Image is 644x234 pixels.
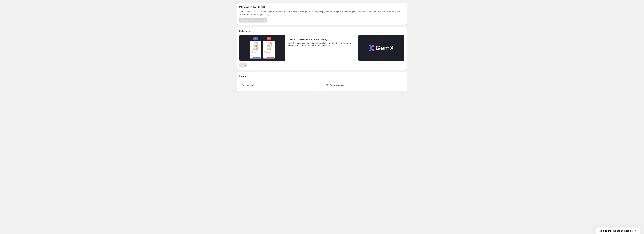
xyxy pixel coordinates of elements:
[246,83,254,86] span: Live chat
[288,42,352,47] p: GemX - conversion rate optimization solution for Shopify store owners. Discover its features and ...
[330,83,345,86] span: Feature request
[250,64,253,67] span: 1 / 2
[243,63,247,67] button: Next
[288,38,327,41] h2: 1. Get to Know GemX: CRO & A/B Testing
[599,229,634,232] span: Help us improve the detailed report for A/B campaigns
[239,5,265,9] h5: Welcome to GemX
[239,10,405,16] p: GemX: CRO & A/B Test optimizes your pages to maximize profits through split testing. Simply test ...
[239,63,247,67] nav: Pagination
[239,35,285,61] button: Play video
[239,30,251,33] h3: Get started
[239,75,248,78] h3: Support
[358,35,404,61] button: Play video
[599,229,637,233] button: Show survey - Help us improve the detailed report for A/B campaigns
